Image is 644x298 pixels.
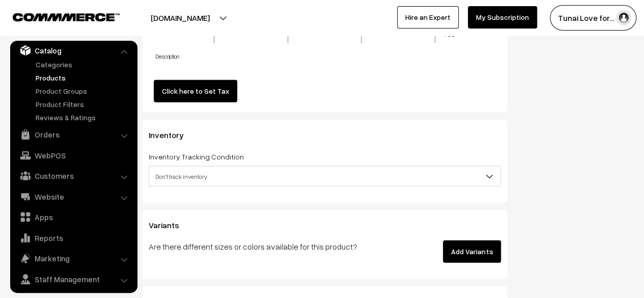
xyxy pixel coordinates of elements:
[443,240,501,263] button: Add Variants
[13,249,134,267] a: Marketing
[13,125,134,144] a: Orders
[33,99,134,110] a: Product Filters
[149,168,500,185] span: Don't track inventory
[149,240,379,253] p: Are there different sizes or colors available for this product?
[13,208,134,226] a: Apps
[13,167,134,185] a: Customers
[33,86,134,96] a: Product Groups
[33,59,134,70] a: Categories
[13,13,120,21] img: COMMMERCE
[156,53,501,60] h4: Description
[397,6,459,29] a: Hire an Expert
[149,130,196,140] span: Inventory
[13,270,134,288] a: Staff Management
[616,10,631,25] img: user
[149,220,191,230] span: Variants
[33,72,134,83] a: Products
[13,41,134,60] a: Catalog
[13,146,134,165] a: WebPOS
[13,187,134,206] a: Website
[149,166,501,186] span: Don't track inventory
[550,5,636,31] button: Tunai Love for…
[149,151,244,162] label: Inventory Tracking Condition
[115,5,245,31] button: [DOMAIN_NAME]
[33,112,134,123] a: Reviews & Ratings
[468,6,537,29] a: My Subscription
[154,80,237,102] a: Click here to Set Tax
[13,10,102,22] a: COMMMERCE
[13,229,134,247] a: Reports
